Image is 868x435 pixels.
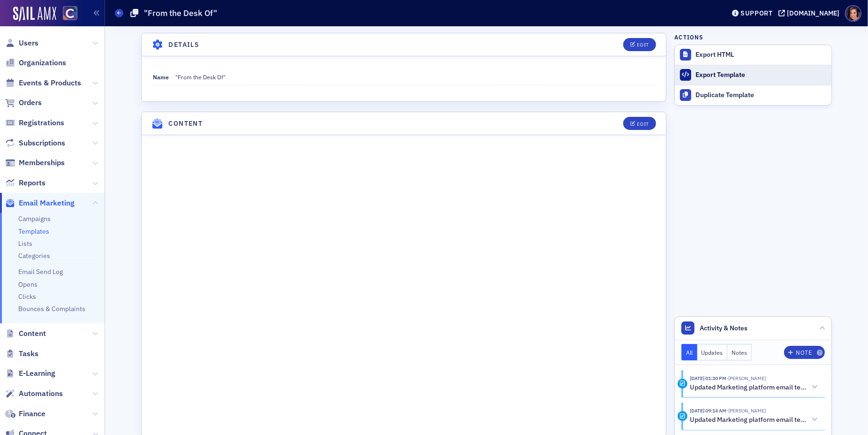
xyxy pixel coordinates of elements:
[19,158,65,168] span: Memberships
[19,38,38,48] span: Users
[700,323,747,333] span: Activity & Notes
[18,280,38,289] a: Opens
[695,71,827,79] div: Export Template
[695,91,827,99] div: Duplicate Template
[169,119,203,129] h4: Content
[681,344,697,360] button: All
[5,78,81,88] a: Events & Products
[740,9,773,17] div: Support
[144,8,217,19] h1: "From the Desk Of"
[5,409,45,419] a: Finance
[690,375,727,382] time: 3/27/2025 01:30 PM
[5,138,65,148] a: Subscriptions
[18,267,63,276] a: Email Send Log
[19,328,46,339] span: Content
[678,411,687,421] div: Activity
[787,9,839,17] div: [DOMAIN_NAME]
[690,383,808,392] h5: Updated Marketing platform email template: "From the Desk Of"
[690,407,727,414] time: 2/21/2023 09:14 AM
[695,51,827,59] div: Export HTML
[5,38,38,48] a: Users
[5,368,55,379] a: E-Learning
[169,40,200,50] h4: Details
[796,350,812,355] div: Note
[5,198,75,208] a: Email Marketing
[153,73,169,81] span: Name
[18,227,49,236] a: Templates
[675,85,831,105] a: Duplicate Template
[19,198,75,208] span: Email Marketing
[18,214,51,223] a: Campaigns
[5,328,46,339] a: Content
[19,118,64,128] span: Registrations
[637,122,649,127] div: Edit
[727,375,766,382] span: Lauren Standiford
[19,178,45,188] span: Reports
[5,349,38,359] a: Tasks
[19,98,42,108] span: Orders
[623,38,656,51] button: Edit
[727,407,766,414] span: Rachel Abell
[690,415,819,425] button: Updated Marketing platform email template: "From the Desk Of"
[18,252,50,260] a: Categories
[674,33,703,41] h4: Actions
[778,10,843,16] button: [DOMAIN_NAME]
[5,389,63,399] a: Automations
[784,346,825,359] button: Note
[727,344,752,360] button: Notes
[690,382,819,392] button: Updated Marketing platform email template: "From the Desk Of"
[19,368,55,379] span: E-Learning
[19,58,66,68] span: Organizations
[13,7,56,22] img: SailAMX
[5,178,45,188] a: Reports
[697,344,728,360] button: Updates
[18,239,32,248] a: Lists
[19,78,81,88] span: Events & Products
[63,6,77,21] img: SailAMX
[56,6,77,22] a: View Homepage
[19,409,45,419] span: Finance
[19,389,63,399] span: Automations
[19,138,65,148] span: Subscriptions
[675,65,831,85] a: Export Template
[675,45,831,65] a: Export HTML
[5,118,64,128] a: Registrations
[18,305,85,313] a: Bounces & Complaints
[623,117,656,130] button: Edit
[175,69,654,84] dd: "From the Desk Of"
[678,379,687,389] div: Activity
[5,158,65,168] a: Memberships
[637,42,649,47] div: Edit
[5,98,42,108] a: Orders
[18,292,36,301] a: Clicks
[19,349,38,359] span: Tasks
[5,58,66,68] a: Organizations
[845,5,861,22] span: Profile
[690,416,808,424] h5: Updated Marketing platform email template: "From the Desk Of"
